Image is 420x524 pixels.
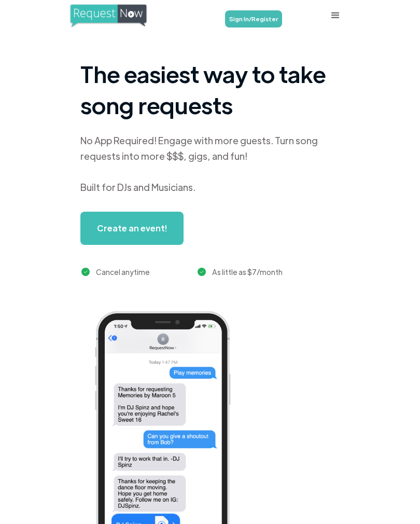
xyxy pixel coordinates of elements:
div: No App Required! Engage with more guests. Turn song requests into more $$$, gigs, and fun! Built ... [80,133,340,195]
img: green checkmark [198,268,206,277]
div: Cancel anytime [96,266,150,278]
a: home [69,3,162,28]
a: Sign In/Register [225,10,282,27]
img: green checkmark [81,268,90,277]
h1: The easiest way to take song requests [80,58,340,120]
div: As little as $7/month [212,266,283,278]
a: Create an event! [80,212,184,245]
